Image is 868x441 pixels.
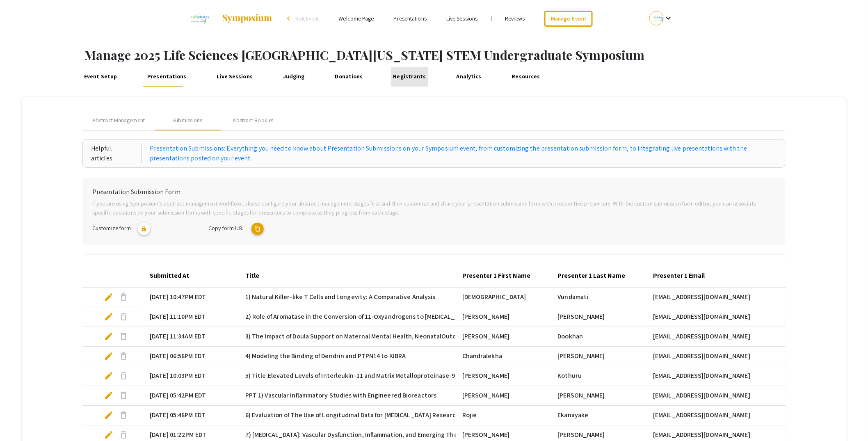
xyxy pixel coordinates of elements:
span: delete [119,410,128,420]
mat-cell: [PERSON_NAME] [551,386,647,406]
div: Presenter 1 First Name [462,271,538,281]
span: edit [104,410,114,420]
span: Customize form [92,224,131,232]
span: edit [104,371,114,381]
mat-cell: [EMAIL_ADDRESS][DOMAIN_NAME] [646,327,794,347]
mat-cell: Ekanayake [551,406,647,425]
mat-cell: Kothuru [551,366,647,386]
mat-icon: lock [138,223,150,235]
mat-cell: [PERSON_NAME] [551,307,647,327]
mat-cell: [DATE] 11:34AM EDT [143,327,239,347]
span: delete [119,331,128,341]
a: Live Sessions [215,67,255,87]
a: Presentations [394,15,427,22]
mat-cell: [DATE] 05:42PM EDT [143,386,239,406]
a: Resources [509,67,542,87]
mat-cell: [DATE] 06:58PM EDT [143,347,239,366]
img: 2025 Life Sciences South Florida STEM Undergraduate Symposium [186,8,213,29]
mat-cell: [PERSON_NAME] [551,347,647,366]
span: Exit Event [297,15,319,22]
button: Expand account dropdown [641,9,682,27]
a: Presentation Submissions: Everything you need to know about Presentation Submissions on your Symp... [150,144,777,163]
img: Symposium by ForagerOne [222,14,273,23]
div: Presenter 1 Email [653,271,705,281]
div: arrow_back_ios [288,16,292,21]
a: Event Setup [82,67,119,87]
a: Welcome Page [339,15,374,22]
span: 7) [MEDICAL_DATA]: Vascular Dysfunction, Inflammation, and Emerging Therapeutic Approaches [245,430,519,440]
mat-icon: Expand account dropdown [664,13,674,23]
mat-cell: Dookhan [551,327,647,347]
a: Donations [333,67,365,87]
mat-cell: Vundamati [551,288,647,307]
span: 6) Evaluation of The Use of Longitudinal Data for [MEDICAL_DATA] Research and [MEDICAL_DATA] Disc... [245,410,549,420]
div: Submitted At [150,271,196,281]
div: Title [245,271,259,281]
a: Reviews [505,15,525,22]
span: 3) The Impact of Doula Support on Maternal Mental Health, NeonatalOutcomes, and Epidural Use: Cor... [245,331,730,341]
span: delete [119,351,128,361]
li: | [487,15,495,22]
mat-cell: [DATE] 11:10PM EDT [143,307,239,327]
a: Registrants [391,67,428,87]
a: Judging [281,67,307,87]
span: delete [119,292,128,302]
span: edit [104,292,114,302]
mat-cell: Rojie [456,406,551,425]
span: edit [104,391,114,400]
h6: Presentation Submission Form [92,188,776,196]
span: edit [104,430,114,440]
span: delete [119,371,128,381]
div: Presenter 1 Email [653,271,712,281]
mat-cell: [PERSON_NAME] [456,307,551,327]
mat-cell: [EMAIL_ADDRESS][DOMAIN_NAME] [646,288,794,307]
div: Presenter 1 Last Name [558,271,626,281]
mat-cell: [DATE] 10:47PM EDT [143,288,239,307]
div: Submissions [172,116,202,125]
span: 4) Modeling the Binding of Dendrin and PTPN14 to KIBRA [245,351,406,361]
span: edit [104,351,114,361]
div: Title [245,271,267,281]
mat-cell: Chandralekha [456,347,551,366]
mat-cell: [DATE] 10:03PM EDT [143,366,239,386]
a: Presentations [145,67,189,87]
mat-cell: [EMAIL_ADDRESS][DOMAIN_NAME] [646,347,794,366]
span: 2) Role of Aromatase in the Conversion of 11-Oxyandrogens to [MEDICAL_DATA]: Mechanisms and Impli... [245,312,558,322]
mat-cell: [EMAIL_ADDRESS][DOMAIN_NAME] [646,406,794,425]
div: Presenter 1 Last Name [558,271,633,281]
span: edit [104,312,114,322]
mat-cell: [EMAIL_ADDRESS][DOMAIN_NAME] [646,366,794,386]
span: 1) Natural Killer-like T Cells and Longevity: A Comparative Analysis [245,292,436,302]
p: If you are using Symposium’s abstract management workflow, please configure your abstract managem... [92,199,776,217]
div: Helpful articles [91,144,142,163]
a: 2025 Life Sciences South Florida STEM Undergraduate Symposium [186,8,273,29]
mat-cell: [EMAIL_ADDRESS][DOMAIN_NAME] [646,386,794,406]
mat-cell: [PERSON_NAME] [456,327,551,347]
h1: Manage 2025 Life Sciences [GEOGRAPHIC_DATA][US_STATE] STEM Undergraduate Symposium [85,48,868,62]
span: edit [104,331,114,341]
div: Presenter 1 First Name [462,271,530,281]
mat-cell: [PERSON_NAME] [456,386,551,406]
span: delete [119,312,128,322]
iframe: Chat [6,404,35,435]
mat-cell: [PERSON_NAME] [456,366,551,386]
mat-icon: copy URL [251,223,264,235]
span: delete [119,391,128,400]
div: Submitted At [150,271,189,281]
a: Live Sessions [446,15,477,22]
div: Abstract Booklet [233,116,274,125]
span: PPT 1) Vascular Inflammatory Studies with Engineered Bioreactors [245,391,436,400]
a: Manage Event [544,11,593,27]
mat-cell: [EMAIL_ADDRESS][DOMAIN_NAME] [646,307,794,327]
mat-cell: [DEMOGRAPHIC_DATA] [456,288,551,307]
span: Copy form URL [208,224,245,232]
a: Analytics [454,67,483,87]
mat-cell: [DATE] 05:48PM EDT [143,406,239,425]
span: Abstract Management [92,116,145,125]
span: delete [119,430,128,440]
